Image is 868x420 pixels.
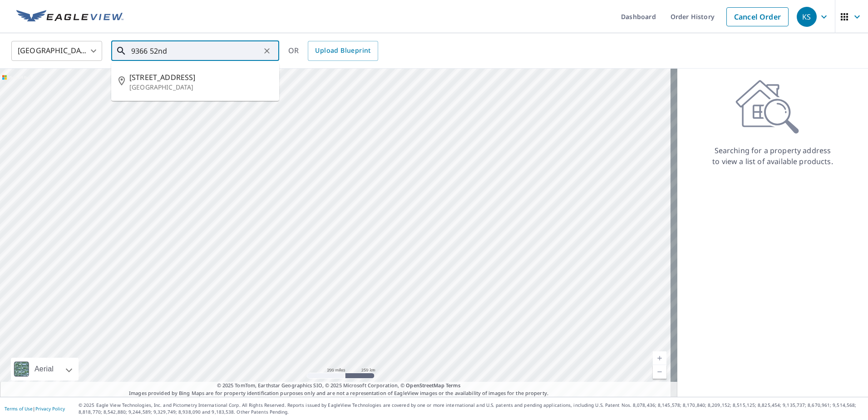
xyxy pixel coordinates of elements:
div: Aerial [32,358,56,380]
button: Clear [261,45,273,57]
a: Terms [446,382,461,389]
a: OpenStreetMap [406,382,444,389]
span: © 2025 TomTom, Earthstar Geographics SIO, © 2025 Microsoft Corporation, © [217,382,461,390]
a: Privacy Policy [35,405,65,412]
a: Upload Blueprint [308,41,378,61]
a: Current Level 5, Zoom In [653,351,666,365]
a: Cancel Order [726,7,789,26]
span: Upload Blueprint [315,45,370,56]
img: EV Logo [16,10,123,24]
div: KS [797,7,817,27]
p: | [5,406,65,411]
div: Aerial [11,358,79,380]
p: Searching for a property address to view a list of available products. [712,145,833,167]
a: Terms of Use [5,405,33,412]
span: [STREET_ADDRESS] [129,72,272,83]
p: © 2025 Eagle View Technologies, Inc. and Pictometry International Corp. All Rights Reserved. Repo... [79,402,863,415]
div: OR [288,41,378,61]
input: Search by address or latitude-longitude [131,38,261,64]
p: [GEOGRAPHIC_DATA] [129,83,272,92]
a: Current Level 5, Zoom Out [653,365,666,379]
div: [GEOGRAPHIC_DATA] [11,38,102,64]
